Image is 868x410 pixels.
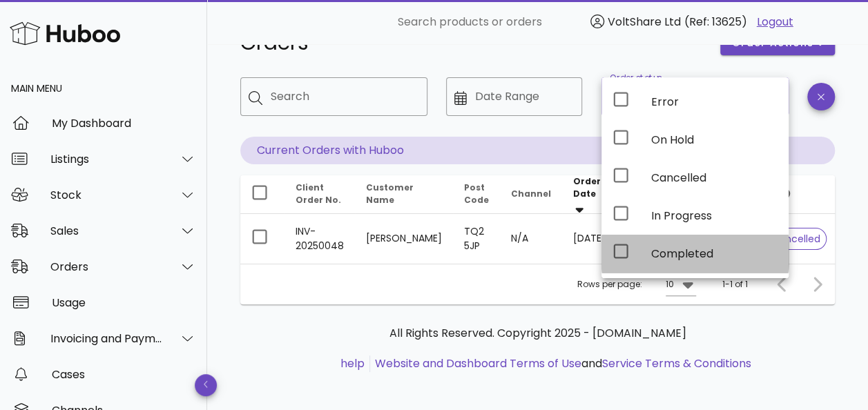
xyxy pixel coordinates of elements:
span: VoltShare Ltd [608,14,681,30]
h1: Orders [240,30,704,55]
th: Post Code [453,175,500,214]
img: Huboo Logo [10,19,120,48]
div: In Progress [651,209,778,222]
a: help [340,355,365,371]
td: [PERSON_NAME] [355,214,453,264]
span: Channel [511,188,551,199]
label: Order status [610,73,662,84]
span: (Ref: 13625) [684,14,747,30]
div: 1-1 of 1 [722,278,748,291]
span: Client Order No. [296,182,341,206]
span: Post Code [464,182,489,206]
div: My Dashboard [52,117,196,130]
div: Listings [50,153,163,166]
li: and [370,355,751,372]
a: Website and Dashboard Terms of Use [375,355,581,371]
a: Service Terms & Conditions [602,355,751,371]
th: Order Date: Sorted descending. Activate to remove sorting. [562,175,617,214]
div: Sales [50,224,163,237]
th: Client Order No. [284,175,355,214]
div: On Hold [651,133,778,146]
div: Stock [50,188,163,202]
td: INV-20250048 [284,214,355,264]
span: Order Date [573,175,601,199]
div: 10Rows per page: [666,273,696,295]
p: Current Orders with Huboo [240,137,835,164]
div: Rows per page: [577,264,696,304]
div: Error [651,95,778,108]
th: Channel [500,175,562,214]
td: TQ2 5JP [453,214,500,264]
td: [DATE] [562,214,617,264]
div: Invoicing and Payments [50,332,163,345]
div: Orders [50,260,163,273]
div: Completed [651,247,778,260]
span: Customer Name [366,182,414,206]
div: Usage [52,296,196,309]
p: All Rights Reserved. Copyright 2025 - [DOMAIN_NAME] [251,325,824,342]
td: N/A [500,214,562,264]
div: Cases [52,368,196,381]
div: Cancelled [651,171,778,184]
th: Customer Name [355,175,453,214]
a: Logout [757,14,793,30]
div: 10 [666,278,674,291]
